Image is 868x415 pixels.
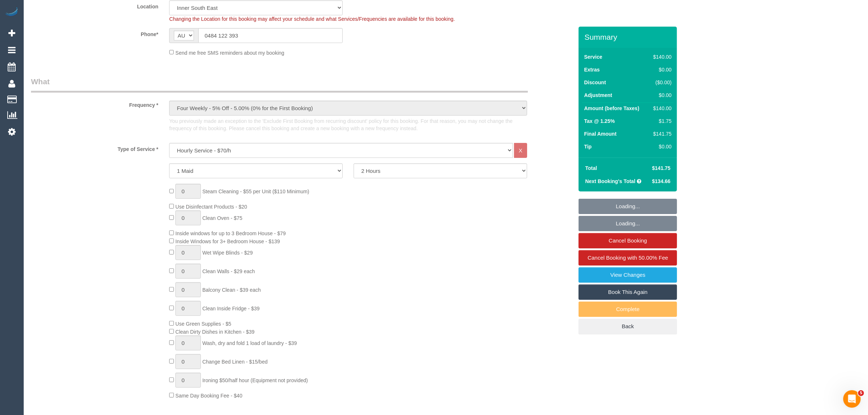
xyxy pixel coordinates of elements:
div: $140.00 [650,105,672,112]
iframe: Intercom live chat [843,390,861,408]
label: Type of Service * [26,143,164,153]
label: Phone* [26,28,164,38]
span: 5 [858,390,864,396]
a: Cancel Booking with 50.00% Fee [579,250,677,265]
img: Automaid Logo [4,7,19,18]
span: Use Disinfectant Products - $20 [175,204,247,210]
span: Balcony Clean - $39 each [202,287,261,293]
a: Back [579,319,677,334]
label: Discount [584,79,606,86]
label: Adjustment [584,92,612,99]
label: Service [584,53,602,61]
legend: What [31,76,528,93]
div: $141.75 [650,130,672,137]
span: Clean Walls - $29 each [202,268,255,274]
div: $0.00 [650,66,672,73]
div: $1.75 [650,117,672,125]
span: Ironing $50/half hour (Equipment not provided) [202,377,308,383]
span: Changing the Location for this booking may affect your schedule and what Services/Frequencies are... [169,16,455,22]
span: Change Bed Linen - $15/bed [202,359,268,365]
span: Inside Windows for 3+ Bedroom House - $139 [175,238,280,244]
div: $0.00 [650,143,672,150]
span: Cancel Booking with 50.00% Fee [588,255,668,261]
label: Extras [584,66,600,73]
span: Clean Oven - $75 [202,215,242,221]
a: View Changes [579,267,677,283]
span: Wash, dry and fold 1 load of laundry - $39 [202,340,297,346]
span: Send me free SMS reminders about my booking [175,50,284,55]
label: Tax @ 1.25% [584,117,615,125]
strong: Next Booking's Total [585,178,635,184]
span: $134.66 [652,178,671,184]
span: Clean Dirty Dishes in Kitchen - $39 [175,329,254,335]
span: Use Green Supplies - $5 [175,321,231,327]
label: Frequency * [26,99,164,109]
span: Inside windows for up to 3 Bedroom House - $79 [175,230,286,236]
label: Tip [584,143,592,150]
span: Clean Inside Fridge - $39 [202,306,260,311]
span: Wet Wipe Blinds - $29 [202,250,253,256]
a: Book This Again [579,284,677,300]
p: You previously made an exception to the 'Exclude First Booking from recurring discount' policy fo... [169,117,527,132]
div: ($0.00) [650,79,672,86]
span: $141.75 [652,165,671,171]
div: $0.00 [650,92,672,99]
span: Steam Cleaning - $55 per Unit ($110 Minimum) [202,189,309,194]
label: Amount (before Taxes) [584,105,639,112]
a: Cancel Booking [579,233,677,248]
input: Phone* [198,28,343,43]
h3: Summary [584,33,673,41]
strong: Total [585,165,597,171]
label: Final Amount [584,130,616,137]
div: $140.00 [650,53,672,61]
span: Same Day Booking Fee - $40 [175,393,242,399]
label: Location [26,0,164,10]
